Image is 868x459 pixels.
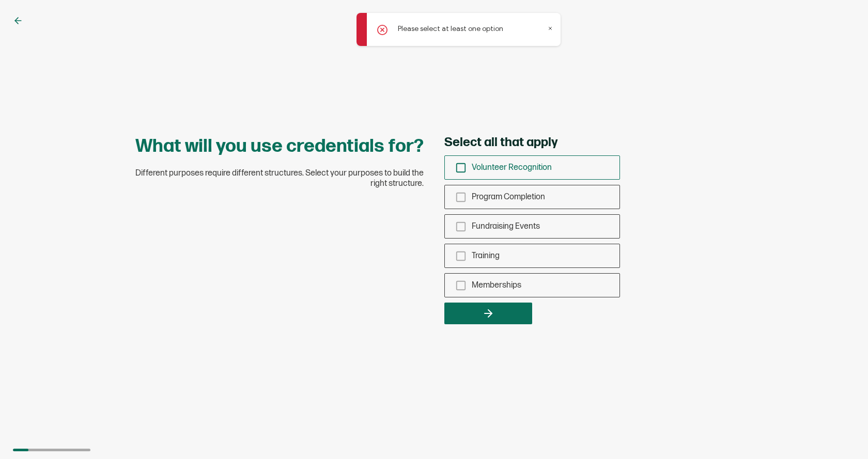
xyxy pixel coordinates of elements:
[472,221,540,231] span: Fundraising Events
[444,155,620,297] div: checkbox-group
[398,23,503,34] p: Please select at least one option
[472,251,500,261] span: Training
[135,135,424,158] h1: What will you use credentials for?
[444,135,557,150] span: Select all that apply
[134,168,424,189] span: Different purposes require different structures. Select your purposes to build the right structure.
[816,409,868,459] iframe: Chat Widget
[472,280,521,290] span: Memberships
[472,192,545,202] span: Program Completion
[472,163,552,172] span: Volunteer Recognition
